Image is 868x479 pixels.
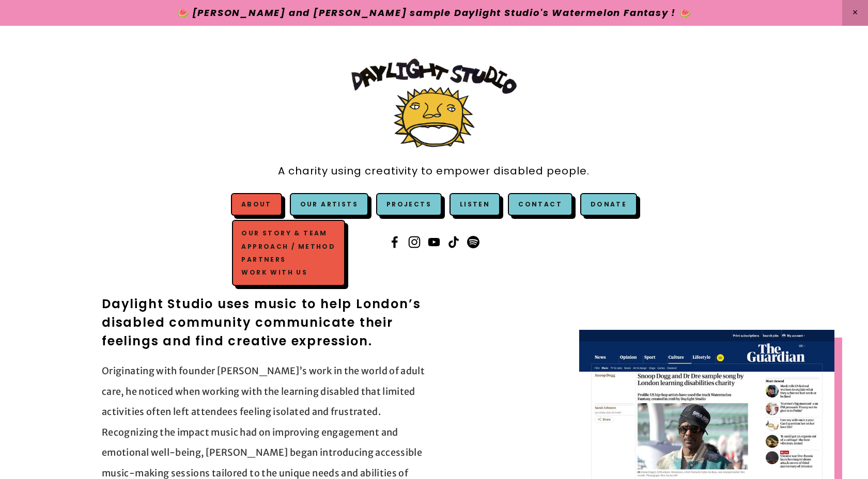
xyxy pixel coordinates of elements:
[239,227,338,240] a: Our Story & Team
[460,200,490,209] a: Listen
[102,295,425,350] h2: Daylight Studio uses music to help London’s disabled community communicate their feelings and fin...
[239,266,338,279] a: Work with us
[290,193,368,216] a: Our Artists
[351,58,517,148] img: Daylight Studio
[508,193,572,216] a: Contact
[241,200,272,209] a: About
[239,240,338,253] a: Approach / Method
[376,193,442,216] a: Projects
[239,253,338,266] a: Partners
[580,193,637,216] a: Donate
[278,159,590,183] a: A charity using creativity to empower disabled people.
